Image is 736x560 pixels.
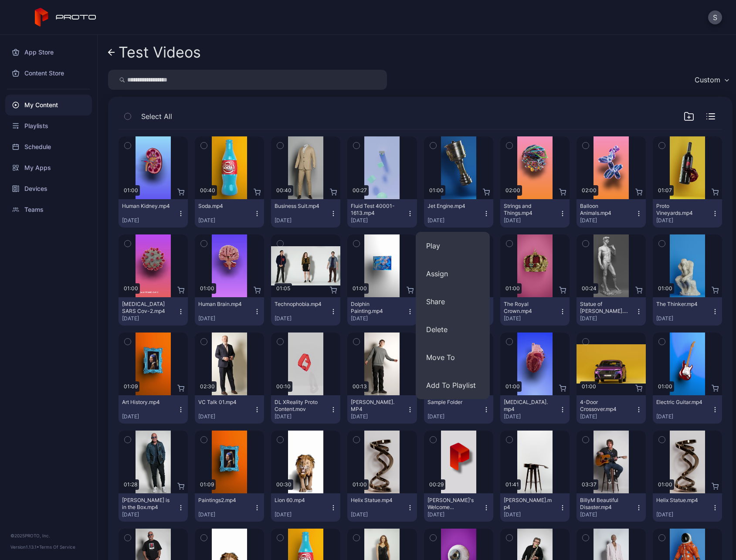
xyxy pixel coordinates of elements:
button: Fluid Test 40001-1613.mp4[DATE] [347,199,417,227]
div: [DATE] [580,413,635,420]
div: BillyM Beautiful Disaster.mp4 [580,497,628,511]
button: Proto Vineyards.mp4[DATE] [653,199,722,227]
div: Lion 60.mp4 [275,497,322,504]
button: Balloon Animals.mp4[DATE] [577,199,646,227]
div: [DATE] [427,511,483,518]
div: [DATE] [580,511,635,518]
button: Electric Guitar.mp4[DATE] [653,395,722,424]
div: The Thinker.mp4 [656,301,704,308]
div: [DATE] [504,413,559,420]
div: Covid-19 SARS Cov-2.mp4 [122,301,170,315]
button: Helix Statue.mp4[DATE] [347,493,417,522]
button: Sample Folder[DATE] [424,395,493,424]
a: App Store [5,42,92,63]
div: VC Talk 01.mp4 [198,399,246,406]
div: Custom [695,75,720,84]
div: [DATE] [122,217,177,224]
button: Jet Engine.mp4[DATE] [424,199,493,227]
div: [DATE] [275,217,330,224]
div: [DATE] [351,511,406,518]
button: Add To Playlist [416,371,490,399]
div: [DATE] [427,217,483,224]
div: Finn.MP4 [351,399,399,413]
button: Move To [416,343,490,371]
button: [PERSON_NAME] is in the Box.mp4[DATE] [119,493,188,522]
button: Assign [416,260,490,288]
button: DL XReality Proto Content.mov[DATE] [271,395,340,424]
button: The Thinker.mp4[DATE] [653,297,722,326]
div: Statue of David.mp4 [580,301,628,315]
div: [DATE] [656,511,712,518]
div: Balloon Animals.mp4 [580,203,628,217]
a: Devices [5,178,92,199]
button: [PERSON_NAME].mp4[DATE] [500,493,570,522]
a: My Content [5,95,92,115]
a: Content Store [5,63,92,84]
button: [MEDICAL_DATA] SARS Cov-2.mp4[DATE] [119,297,188,326]
div: Human Heart.mp4 [504,399,552,413]
div: Howie Mandel is in the Box.mp4 [122,497,170,511]
a: Test Videos [108,42,201,63]
a: My Apps [5,157,92,178]
button: Technophobia.mp4[DATE] [271,297,340,326]
div: [DATE] [504,217,559,224]
button: Soda.mp4[DATE] [195,199,264,227]
button: S [708,10,722,24]
div: Sample Folder [427,399,475,406]
button: Paintings2.mp4[DATE] [195,493,264,522]
div: Soda.mp4 [198,203,246,210]
button: Business Suit.mp4[DATE] [271,199,340,227]
button: Human Kidney.mp4[DATE] [119,199,188,227]
div: [DATE] [198,217,254,224]
div: Paintings2.mp4 [198,497,246,504]
a: Schedule [5,136,92,157]
div: [DATE] [351,413,406,420]
div: [DATE] [351,315,406,322]
div: Human Kidney.mp4 [122,203,170,210]
div: Proto Vineyards.mp4 [656,203,704,217]
div: Test Videos [119,44,201,61]
div: [DATE] [656,217,712,224]
div: Helix Statue.mp4 [656,497,704,504]
div: Fluid Test 40001-1613.mp4 [351,203,399,217]
div: [DATE] [580,315,635,322]
a: Playlists [5,115,92,136]
div: © 2025 PROTO, Inc. [10,532,87,539]
button: The Royal Crown.mp4[DATE] [500,297,570,326]
div: Human Brain.mp4 [198,301,246,308]
div: David's Welcome Video.mp4 [427,497,475,511]
div: Helix Statue.mp4 [351,497,399,504]
div: [DATE] [427,413,483,420]
div: Strings and Things.mp4 [504,203,552,217]
button: Custom [690,70,733,90]
div: [DATE] [198,413,254,420]
div: [DATE] [198,511,254,518]
div: 4-Door Crossover.mp4 [580,399,628,413]
button: Strings and Things.mp4[DATE] [500,199,570,227]
div: [DATE] [656,315,712,322]
button: Play [416,232,490,260]
button: Helix Statue.mp4[DATE] [653,493,722,522]
button: Statue of [PERSON_NAME].mp4[DATE] [577,297,646,326]
div: The Royal Crown.mp4 [504,301,552,315]
span: Version 1.13.1 • [10,544,39,550]
div: [DATE] [580,217,635,224]
button: [PERSON_NAME].MP4[DATE] [347,395,417,424]
button: BillyM Beautiful Disaster.mp4[DATE] [577,493,646,522]
div: Art History.mp4 [122,399,170,406]
div: [DATE] [122,413,177,420]
div: Electric Guitar.mp4 [656,399,704,406]
div: [DATE] [198,315,254,322]
button: Share [416,288,490,316]
div: Business Suit.mp4 [275,203,322,210]
button: 4-Door Crossover.mp4[DATE] [577,395,646,424]
div: [DATE] [275,315,330,322]
div: [DATE] [122,315,177,322]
